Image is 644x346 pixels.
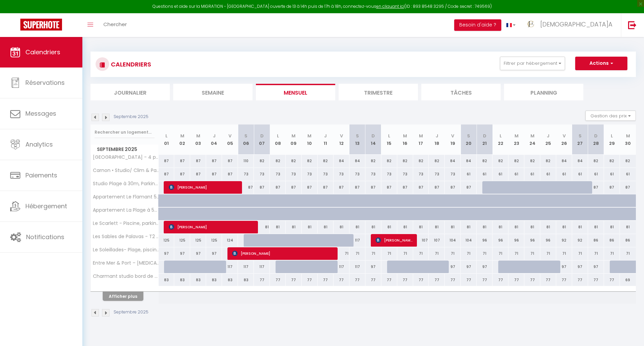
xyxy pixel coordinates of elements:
abbr: M [180,133,184,139]
div: 96 [492,234,508,247]
div: 87 [429,181,445,194]
div: 73 [365,168,381,180]
div: 81 [302,221,318,233]
div: 69 [620,274,636,286]
li: Semaine [173,84,253,100]
div: 82 [524,155,540,167]
div: 97 [174,247,190,260]
div: 82 [540,155,556,167]
iframe: LiveChat chat widget [616,318,644,346]
span: [GEOGRAPHIC_DATA] - 4 pers, Clim [92,155,160,160]
div: 81 [349,221,365,233]
th: 07 [254,124,270,155]
div: 87 [318,181,334,194]
th: 04 [206,124,222,155]
div: 117 [254,261,270,273]
abbr: J [213,133,216,139]
div: 104 [445,234,461,247]
div: 87 [604,181,620,194]
div: 73 [381,168,397,180]
div: 82 [429,155,445,167]
th: 24 [524,124,540,155]
div: 87 [270,181,286,194]
button: Afficher plus [103,292,143,301]
div: 77 [572,274,588,286]
div: 87 [174,168,190,180]
div: 81 [381,221,397,233]
p: Septembre 2025 [114,114,148,120]
div: 73 [238,168,254,180]
th: 22 [492,124,508,155]
div: 87 [334,181,349,194]
span: Calendriers [25,48,60,56]
abbr: J [547,133,549,139]
div: 87 [588,181,604,194]
div: 77 [286,274,302,286]
th: 01 [159,124,175,155]
div: 71 [540,247,556,260]
abbr: V [451,133,454,139]
div: 81 [286,221,302,233]
abbr: J [436,133,438,139]
div: 96 [524,234,540,247]
div: 77 [334,274,349,286]
a: ... [DEMOGRAPHIC_DATA]A [521,13,621,37]
div: 81 [429,221,445,233]
abbr: M [626,133,630,139]
div: 124 [222,234,238,247]
div: 71 [477,247,492,260]
div: 86 [604,234,620,247]
div: 92 [556,234,572,247]
div: 84 [334,155,349,167]
span: Charmant studio bord de mer/ Clim [92,274,160,279]
button: Actions [575,57,627,70]
div: 73 [286,168,302,180]
div: 96 [508,234,524,247]
div: 84 [349,155,365,167]
th: 29 [604,124,620,155]
abbr: D [483,133,486,139]
abbr: M [515,133,519,139]
abbr: M [530,133,535,139]
div: 125 [174,234,190,247]
div: 117 [222,261,238,273]
div: 77 [254,274,270,286]
input: Rechercher un logement... [95,126,155,138]
span: [PERSON_NAME] [232,247,333,260]
div: 87 [413,181,429,194]
span: Chercher [103,21,127,28]
th: 23 [508,124,524,155]
th: 25 [540,124,556,155]
div: 107 [413,234,429,247]
div: 87 [206,155,222,167]
div: 71 [461,247,477,260]
div: 117 [238,261,254,273]
div: 96 [540,234,556,247]
div: 83 [190,274,206,286]
div: 61 [477,168,492,180]
div: 73 [254,168,270,180]
th: 30 [620,124,636,155]
div: 71 [524,247,540,260]
div: 73 [270,168,286,180]
div: 84 [461,155,477,167]
div: 97 [159,247,175,260]
div: 117 [334,261,349,273]
div: 71 [365,247,381,260]
div: 87 [222,168,238,180]
div: 81 [445,221,461,233]
div: 81 [588,221,604,233]
div: 77 [508,274,524,286]
div: 83 [174,274,190,286]
div: 77 [302,274,318,286]
div: 73 [334,168,349,180]
abbr: S [579,133,582,139]
div: 117 [349,234,365,247]
abbr: S [244,133,247,139]
abbr: V [340,133,343,139]
div: 83 [206,274,222,286]
div: 61 [572,168,588,180]
p: Septembre 2025 [114,309,148,315]
span: Hébergement [25,202,67,210]
th: 09 [286,124,302,155]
